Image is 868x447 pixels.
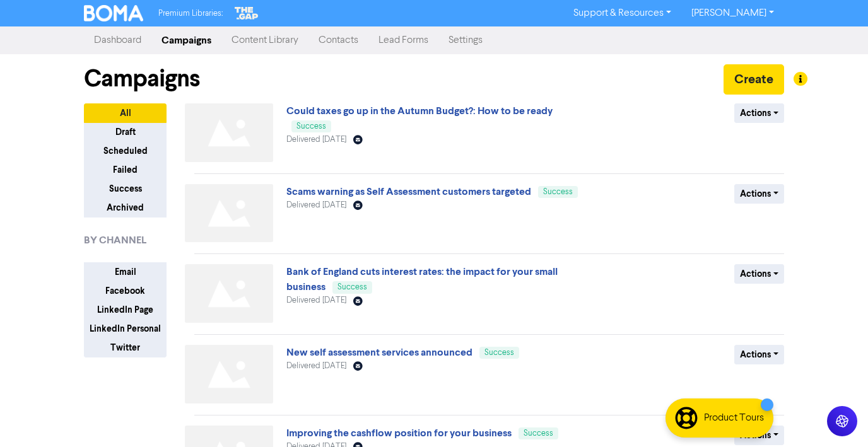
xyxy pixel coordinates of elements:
button: Actions [734,345,784,364]
button: Failed [84,160,167,180]
a: Bank of England cuts interest rates: the impact for your small business [286,265,558,293]
button: Actions [734,264,784,284]
span: Delivered [DATE] [286,296,346,305]
a: Campaigns [151,28,221,53]
button: Create [724,64,784,95]
button: Scheduled [84,141,167,161]
a: Dashboard [84,28,151,53]
span: Success [484,349,514,357]
button: All [84,103,167,123]
span: BY CHANNEL [84,233,146,248]
a: Contacts [308,28,368,53]
span: Success [296,122,326,131]
button: Success [84,179,167,199]
a: Settings [438,28,493,53]
a: Content Library [221,28,308,53]
a: Lead Forms [368,28,438,53]
button: LinkedIn Page [84,300,167,320]
a: Scams warning as Self Assessment customers targeted [286,185,531,198]
button: Draft [84,122,167,142]
span: Delivered [DATE] [286,136,346,144]
img: Not found [185,103,273,162]
span: Delivered [DATE] [286,362,346,370]
iframe: Chat Widget [805,386,868,447]
span: Premium Libraries: [158,9,223,18]
a: Could taxes go up in the Autumn Budget?: How to be ready [286,105,553,117]
img: Not found [185,184,273,243]
button: Facebook [84,281,167,301]
button: Actions [734,184,784,204]
img: Not found [185,345,273,403]
span: Success [524,429,553,438]
button: LinkedIn Personal [84,319,167,339]
a: Improving the cashflow position for your business [286,427,512,439]
img: The Gap [233,5,261,21]
button: Actions [734,103,784,123]
button: Twitter [84,338,167,357]
a: New self assessment services announced [286,346,472,359]
a: [PERSON_NAME] [681,3,784,23]
button: Archived [84,198,167,218]
img: BOMA Logo [84,5,143,21]
a: Support & Resources [563,3,681,23]
span: Success [543,188,573,196]
h1: Campaigns [84,64,200,93]
img: Not found [185,264,273,323]
span: Success [337,283,367,291]
button: Email [84,262,167,282]
span: Delivered [DATE] [286,201,346,209]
